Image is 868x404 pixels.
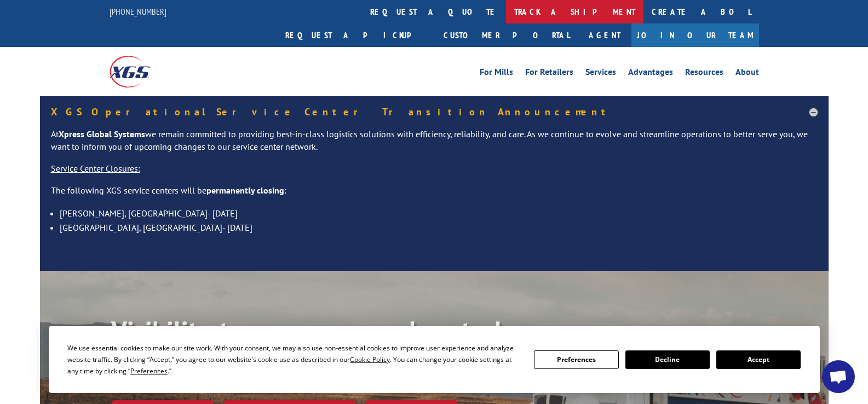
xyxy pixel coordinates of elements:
button: Accept [716,350,801,369]
a: Resources [685,68,723,80]
a: About [735,68,759,80]
p: The following XGS service centers will be : [51,184,818,206]
p: At we remain committed to providing best-in-class logistics solutions with efficiency, reliabilit... [51,128,818,163]
a: For Retailers [525,68,573,80]
strong: permanently closing [206,185,284,196]
a: Agent [578,24,631,47]
a: Services [585,68,616,80]
h5: XGS Operational Service Center Transition Announcement [51,107,818,117]
a: Request a pickup [277,24,435,47]
li: [PERSON_NAME], [GEOGRAPHIC_DATA]- [DATE] [60,206,818,220]
a: For Mills [480,68,513,80]
a: Join Our Team [631,24,759,47]
a: Open chat [822,360,855,393]
li: [GEOGRAPHIC_DATA], [GEOGRAPHIC_DATA]- [DATE] [60,220,818,235]
span: Cookie Policy [350,355,390,364]
a: [PHONE_NUMBER] [110,6,166,17]
div: Cookie Consent Prompt [49,326,820,393]
a: Customer Portal [435,24,578,47]
button: Preferences [534,350,618,369]
u: Service Center Closures: [51,163,140,174]
button: Decline [625,350,710,369]
strong: Xpress Global Systems [59,128,145,139]
b: Visibility, transparency, and control for your entire supply chain. [111,313,502,379]
a: Advantages [628,68,673,80]
span: Preferences [130,366,168,376]
div: We use essential cookies to make our site work. With your consent, we may also use non-essential ... [67,342,521,377]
